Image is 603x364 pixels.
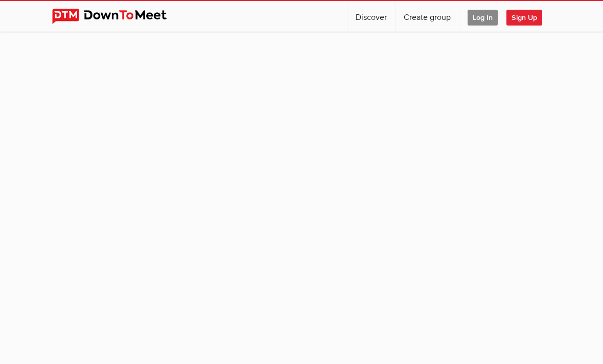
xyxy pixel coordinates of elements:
img: DownToMeet [52,9,182,24]
a: Create group [396,1,459,32]
a: Discover [347,1,395,32]
a: Log In [459,1,506,32]
a: Sign Up [506,1,550,32]
span: Log In [468,10,498,26]
span: Sign Up [506,10,542,26]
